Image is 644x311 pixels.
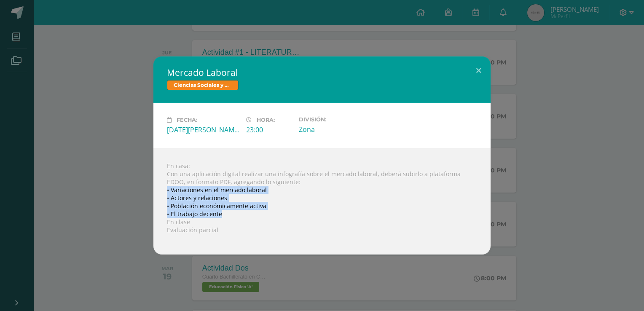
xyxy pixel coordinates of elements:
[153,148,491,255] div: En casa: Con una aplicación digital realizar una infografía sobre el mercado laboral, deberá subi...
[167,80,239,90] span: Ciencias Sociales y Formación Ciudadana
[177,117,197,123] span: Fecha:
[246,125,292,134] div: 23:00
[299,125,371,134] div: Zona
[257,117,275,123] span: Hora:
[467,56,491,85] button: Close (Esc)
[299,116,371,123] label: División:
[167,125,239,134] div: [DATE][PERSON_NAME]
[167,67,477,78] h2: Mercado Laboral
